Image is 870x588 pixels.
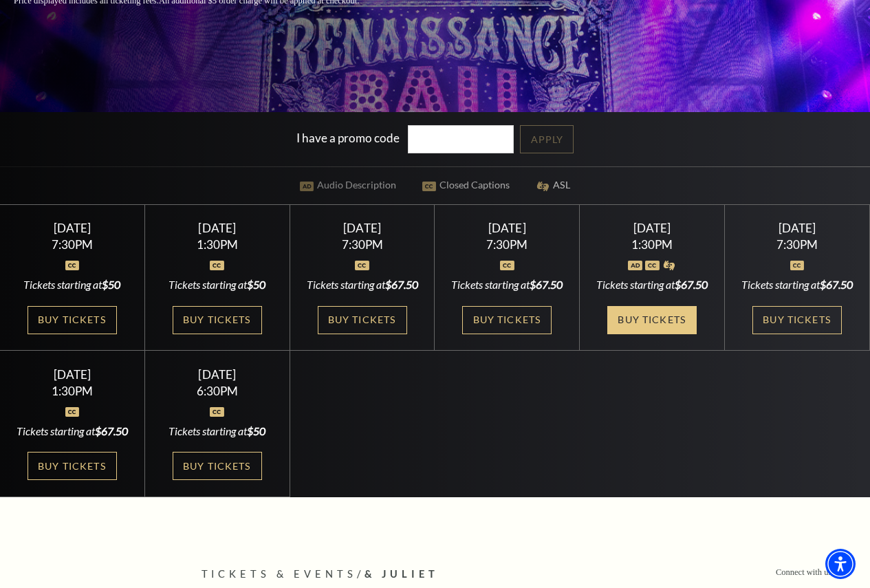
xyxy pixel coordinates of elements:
[741,277,853,292] div: Tickets starting at
[306,221,417,235] div: [DATE]
[596,277,708,292] div: Tickets starting at
[95,424,128,437] span: $67.50
[247,278,265,291] span: $50
[247,424,265,437] span: $50
[741,239,853,250] div: 7:30PM
[385,278,418,291] span: $67.50
[28,306,117,334] a: Buy Tickets
[451,277,563,292] div: Tickets starting at
[530,278,563,291] span: $67.50
[17,385,128,397] div: 1:30PM
[17,424,128,439] div: Tickets starting at
[451,221,563,235] div: [DATE]
[820,278,853,291] span: $67.50
[162,424,273,439] div: Tickets starting at
[28,452,117,480] a: Buy Tickets
[607,306,697,334] a: Buy Tickets
[306,239,417,250] div: 7:30PM
[202,566,669,583] p: /
[173,452,262,480] a: Buy Tickets
[296,131,400,145] label: I have a promo code
[17,367,128,382] div: [DATE]
[825,549,856,579] div: Accessibility Menu
[365,568,439,580] span: & Juliet
[318,306,407,334] a: Buy Tickets
[17,221,128,235] div: [DATE]
[596,239,708,250] div: 1:30PM
[741,221,853,235] div: [DATE]
[162,385,273,397] div: 6:30PM
[162,367,273,382] div: [DATE]
[752,306,842,334] a: Buy Tickets
[17,239,128,250] div: 7:30PM
[173,306,262,334] a: Buy Tickets
[202,568,358,580] span: Tickets & Events
[306,277,417,292] div: Tickets starting at
[162,239,273,250] div: 1:30PM
[596,221,708,235] div: [DATE]
[162,221,273,235] div: [DATE]
[675,278,708,291] span: $67.50
[162,277,273,292] div: Tickets starting at
[776,566,842,579] p: Connect with us on
[451,239,563,250] div: 7:30PM
[462,306,552,334] a: Buy Tickets
[17,277,128,292] div: Tickets starting at
[102,278,120,291] span: $50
